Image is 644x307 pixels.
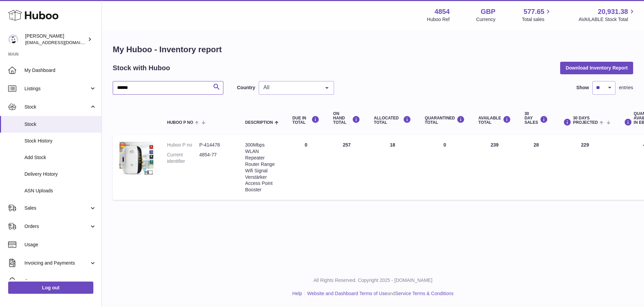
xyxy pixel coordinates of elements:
span: Listings [24,85,89,92]
a: 577.65 Total sales [522,7,552,23]
span: All [262,84,320,91]
td: 18 [367,135,418,200]
div: DUE IN TOTAL [292,116,319,125]
span: Invoicing and Payments [24,260,89,266]
span: 20,931.38 [598,7,628,16]
span: Cases [24,278,96,285]
img: product image [119,142,153,176]
h1: My Huboo - Inventory report [113,44,633,55]
div: 300Mbps WLAN Repeater Router Range Wifi Signal Verstärker Access Point Booster [245,142,279,193]
dd: 4854-77 [199,152,232,165]
span: Delivery History [24,171,96,177]
td: 239 [472,135,518,200]
dt: Huboo P no [167,142,199,148]
span: Stock [24,104,89,110]
div: Huboo Ref [427,16,450,23]
div: QUARANTINED Total [425,116,465,125]
div: AVAILABLE Total [478,116,511,125]
span: Total sales [522,16,552,23]
span: [EMAIL_ADDRESS][DOMAIN_NAME] [25,40,100,45]
td: 0 [286,135,326,200]
span: Stock [24,121,96,128]
dd: P-414478 [199,142,232,148]
span: Stock History [24,138,96,144]
div: ON HAND Total [333,112,360,125]
div: 30 DAY SALES [525,112,548,125]
a: Service Terms & Conditions [395,291,454,296]
td: 28 [518,135,555,200]
span: entries [619,84,633,91]
strong: GBP [481,7,495,16]
td: 229 [555,135,615,200]
span: 577.65 [523,7,544,16]
span: My Dashboard [24,67,96,74]
span: Sales [24,205,89,211]
strong: 4854 [435,7,450,16]
a: Log out [8,282,93,294]
button: Download Inventory Report [560,62,633,74]
div: Currency [476,16,496,23]
span: Description [245,120,273,125]
span: 30 DAYS PROJECTED [573,116,598,125]
span: ASN Uploads [24,188,96,194]
p: All Rights Reserved. Copyright 2025 - [DOMAIN_NAME] [107,277,639,284]
a: Website and Dashboard Terms of Use [307,291,387,296]
div: ALLOCATED Total [374,116,411,125]
span: Add Stock [24,154,96,161]
a: 20,931.38 AVAILABLE Stock Total [578,7,636,23]
td: 257 [326,135,367,200]
img: internalAdmin-4854@internal.huboo.com [8,34,18,44]
li: and [305,290,454,297]
dt: Current identifier [167,152,199,165]
div: [PERSON_NAME] [25,33,86,46]
span: 0 [443,142,446,148]
label: Country [237,84,255,91]
span: Usage [24,242,96,248]
label: Show [576,84,589,91]
span: Orders [24,223,89,230]
h2: Stock with Huboo [113,63,170,73]
a: Help [292,291,302,296]
span: Huboo P no [167,120,193,125]
span: AVAILABLE Stock Total [578,16,636,23]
